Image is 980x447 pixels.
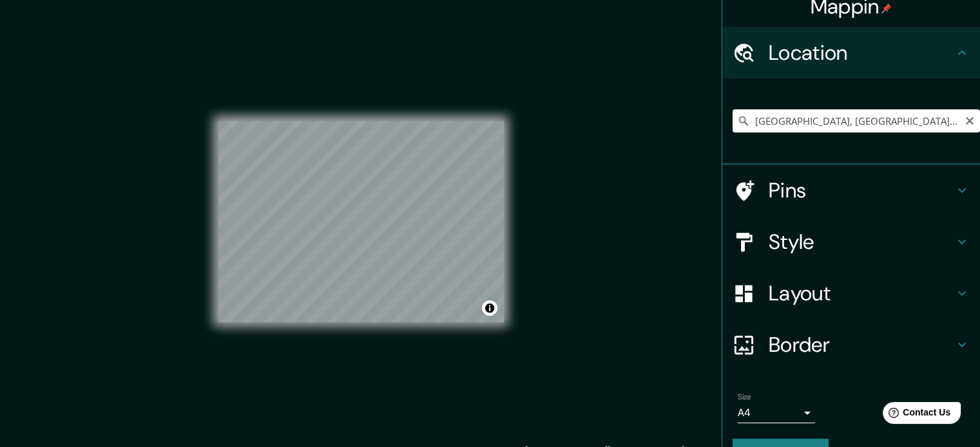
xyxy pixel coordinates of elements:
[722,165,980,216] div: Pins
[738,392,751,403] label: Size
[769,280,954,306] h4: Layout
[733,109,980,132] input: Pick your city or area
[769,229,954,255] h4: Style
[865,397,966,433] iframe: Help widget launcher
[738,403,815,423] div: A4
[769,178,954,203] h4: Pins
[722,27,980,78] div: Location
[218,121,504,322] canvas: Map
[881,3,892,14] img: pin-icon.png
[769,40,954,66] h4: Location
[482,300,497,316] button: Toggle attribution
[722,216,980,268] div: Style
[769,332,954,358] h4: Border
[722,268,980,319] div: Layout
[965,114,975,126] button: Clear
[722,319,980,370] div: Border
